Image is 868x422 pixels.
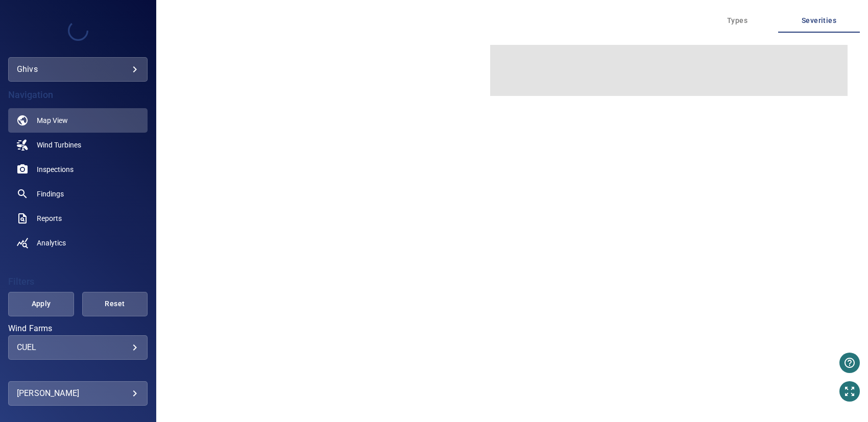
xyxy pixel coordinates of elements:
[8,133,148,157] a: windturbines noActive
[17,342,139,352] div: CUEL
[17,385,139,402] div: [PERSON_NAME]
[37,213,62,224] span: Reports
[703,14,772,27] span: Types
[37,140,81,150] span: Wind Turbines
[37,189,64,199] span: Findings
[37,115,68,126] span: Map View
[8,108,148,133] a: map active
[8,292,74,316] button: Apply
[784,14,854,27] span: Severities
[82,292,148,316] button: Reset
[21,297,61,310] span: Apply
[17,61,139,78] div: ghivs
[8,325,148,333] label: Wind Farms
[8,231,148,255] a: analytics noActive
[8,157,148,182] a: inspections noActive
[8,335,148,360] div: Wind Farms
[37,238,66,248] span: Analytics
[8,206,148,231] a: reports noActive
[8,277,148,287] h4: Filters
[8,90,148,100] h4: Navigation
[8,57,148,82] div: ghivs
[37,164,74,175] span: Inspections
[8,182,148,206] a: findings noActive
[95,297,135,310] span: Reset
